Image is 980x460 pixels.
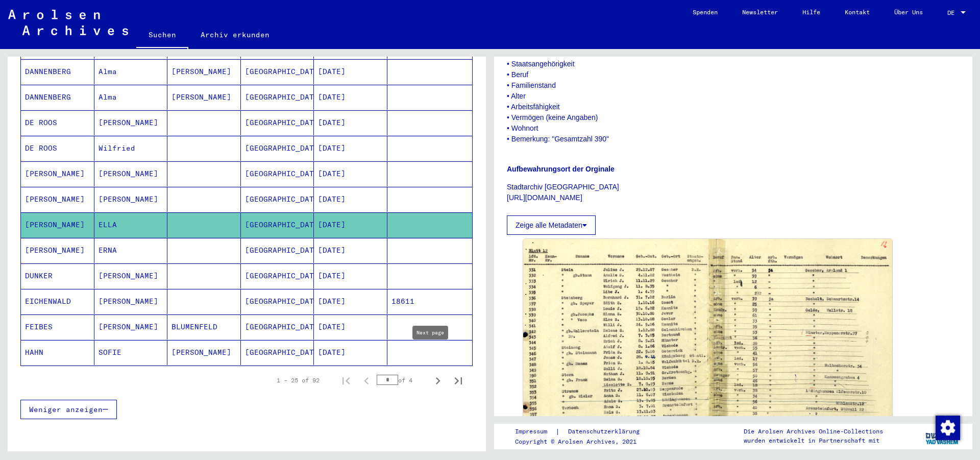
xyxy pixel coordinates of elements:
[94,263,168,288] mat-cell: [PERSON_NAME]
[314,314,387,340] mat-cell: [DATE]
[314,187,387,212] mat-cell: [DATE]
[94,136,168,161] mat-cell: Wilfried
[507,215,596,235] button: Zeige alle Metadaten
[314,85,387,110] mat-cell: [DATE]
[21,340,94,365] mat-cell: HAHN
[923,423,962,449] img: yv_logo.png
[8,10,128,35] img: Arolsen_neg.svg
[336,370,356,391] button: First page
[21,212,94,237] mat-cell: [PERSON_NAME]
[241,110,314,135] mat-cell: [GEOGRAPHIC_DATA]
[94,161,168,186] mat-cell: [PERSON_NAME]
[21,289,94,314] mat-cell: EICHENWALD
[241,238,314,263] mat-cell: [GEOGRAPHIC_DATA]
[21,263,94,288] mat-cell: DUNKER
[356,370,377,391] button: Previous page
[94,238,168,263] mat-cell: ERNA
[377,375,428,385] div: of 4
[314,289,387,314] mat-cell: [DATE]
[167,340,241,365] mat-cell: [PERSON_NAME]
[94,85,168,110] mat-cell: Alma
[94,289,168,314] mat-cell: [PERSON_NAME]
[167,59,241,84] mat-cell: [PERSON_NAME]
[314,340,387,365] mat-cell: [DATE]
[314,136,387,161] mat-cell: [DATE]
[936,416,960,440] img: Zustimmung ändern
[515,426,555,437] a: Impressum
[241,59,314,84] mat-cell: [GEOGRAPHIC_DATA]
[94,187,168,212] mat-cell: [PERSON_NAME]
[241,212,314,237] mat-cell: [GEOGRAPHIC_DATA]
[448,370,469,391] button: Last page
[21,59,94,84] mat-cell: DANNENBERG
[277,376,320,385] div: 1 – 25 of 92
[94,314,168,340] mat-cell: [PERSON_NAME]
[241,85,314,110] mat-cell: [GEOGRAPHIC_DATA]
[314,238,387,263] mat-cell: [DATE]
[241,340,314,365] mat-cell: [GEOGRAPHIC_DATA]
[507,165,615,173] b: Aufbewahrungsort der Orginale
[167,85,241,110] mat-cell: [PERSON_NAME]
[21,161,94,186] mat-cell: [PERSON_NAME]
[94,340,168,365] mat-cell: SOFIE
[241,187,314,212] mat-cell: [GEOGRAPHIC_DATA]
[314,110,387,135] mat-cell: [DATE]
[21,314,94,340] mat-cell: FEIBES
[507,182,960,203] p: Stadtarchiv [GEOGRAPHIC_DATA] [URL][DOMAIN_NAME]
[744,427,883,436] p: Die Arolsen Archives Online-Collections
[428,370,448,391] button: Next page
[241,314,314,340] mat-cell: [GEOGRAPHIC_DATA]
[94,212,168,237] mat-cell: ELLA
[241,136,314,161] mat-cell: [GEOGRAPHIC_DATA]
[94,59,168,84] mat-cell: Alma
[314,161,387,186] mat-cell: [DATE]
[515,437,652,446] p: Copyright © Arolsen Archives, 2021
[21,238,94,263] mat-cell: [PERSON_NAME]
[94,110,168,135] mat-cell: [PERSON_NAME]
[241,161,314,186] mat-cell: [GEOGRAPHIC_DATA]
[241,263,314,288] mat-cell: [GEOGRAPHIC_DATA]
[744,436,883,445] p: wurden entwickelt in Partnerschaft mit
[560,426,652,437] a: Datenschutzerklärung
[387,289,473,314] mat-cell: 18611
[21,187,94,212] mat-cell: [PERSON_NAME]
[21,136,94,161] mat-cell: DE ROOS
[515,426,652,437] div: |
[188,22,282,47] a: Archiv erkunden
[314,212,387,237] mat-cell: [DATE]
[136,22,188,49] a: Suchen
[523,239,892,438] img: 001.jpg
[947,9,959,16] span: DE
[20,400,117,419] button: Weniger anzeigen
[21,85,94,110] mat-cell: DANNENBERG
[314,263,387,288] mat-cell: [DATE]
[314,59,387,84] mat-cell: [DATE]
[167,314,241,340] mat-cell: BLUMENFELD
[21,110,94,135] mat-cell: DE ROOS
[29,405,103,414] span: Weniger anzeigen
[241,289,314,314] mat-cell: [GEOGRAPHIC_DATA]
